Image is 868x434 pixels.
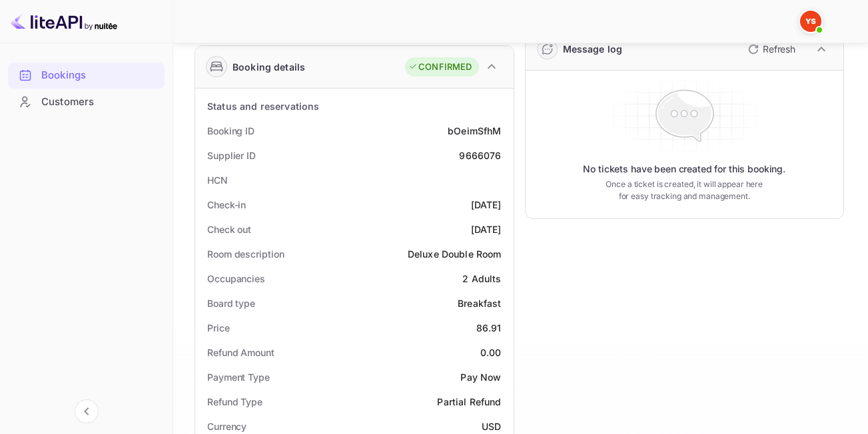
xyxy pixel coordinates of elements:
div: Bookings [8,63,165,89]
img: LiteAPI logo [11,11,117,32]
div: Booking details [232,60,305,74]
div: [DATE] [471,222,502,236]
div: Booking ID [207,124,254,138]
div: Occupancies [207,272,265,286]
a: Bookings [8,63,165,87]
div: Room description [207,247,284,261]
div: Pay Now [460,370,501,384]
div: bOeimSfhM [448,124,501,138]
div: HCN [207,173,228,187]
div: 2 Adults [462,272,501,286]
div: Price [207,321,230,335]
div: Customers [8,89,165,115]
div: Currency [207,419,246,433]
img: Yandex Support [800,11,821,32]
div: Payment Type [207,370,270,384]
div: USD [482,419,501,433]
div: [DATE] [471,198,502,212]
div: Breakfast [458,296,501,310]
button: Collapse navigation [75,399,99,423]
div: Refund Amount [207,345,274,359]
div: Partial Refund [437,395,501,409]
button: Refresh [740,39,801,60]
p: Refresh [763,42,795,56]
div: Deluxe Double Room [408,247,502,261]
div: Check-in [207,198,246,212]
div: Board type [207,296,255,310]
div: CONFIRMED [408,61,472,74]
div: Check out [207,222,251,236]
div: Customers [41,95,158,110]
div: Status and reservations [207,99,319,113]
p: No tickets have been created for this booking. [583,162,785,176]
p: Once a ticket is created, it will appear here for easy tracking and management. [600,178,769,202]
div: Message log [563,42,623,56]
a: Customers [8,89,165,114]
div: Bookings [41,68,158,83]
div: 86.91 [476,321,502,335]
div: 9666076 [459,148,501,162]
div: Refund Type [207,395,262,409]
div: Supplier ID [207,148,256,162]
div: 0.00 [480,345,502,359]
